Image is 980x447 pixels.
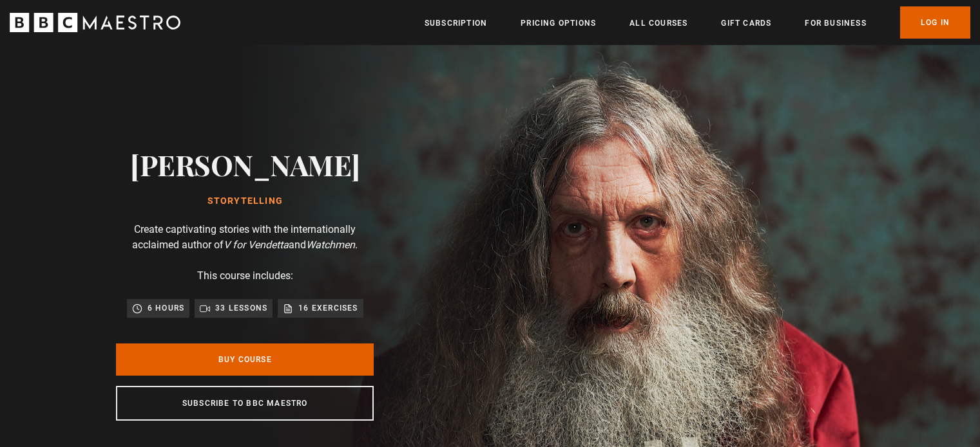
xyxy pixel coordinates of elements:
[425,17,487,30] a: Subscription
[306,239,355,251] i: Watchmen
[148,302,184,315] p: 6 hours
[224,239,289,251] i: V for Vendetta
[116,386,374,421] a: Subscribe to BBC Maestro
[900,6,970,39] a: Log In
[721,17,771,30] a: Gift Cards
[629,17,687,30] a: All Courses
[130,196,360,206] h1: Storytelling
[197,268,293,284] p: This course includes:
[521,17,596,30] a: Pricing Options
[425,6,970,39] nav: Primary
[805,17,866,30] a: For business
[116,343,374,376] a: Buy Course
[298,302,358,315] p: 16 exercises
[215,302,267,315] p: 33 lessons
[10,13,180,32] svg: BBC Maestro
[116,222,374,253] p: Create captivating stories with the internationally acclaimed author of and .
[130,148,360,181] h2: [PERSON_NAME]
